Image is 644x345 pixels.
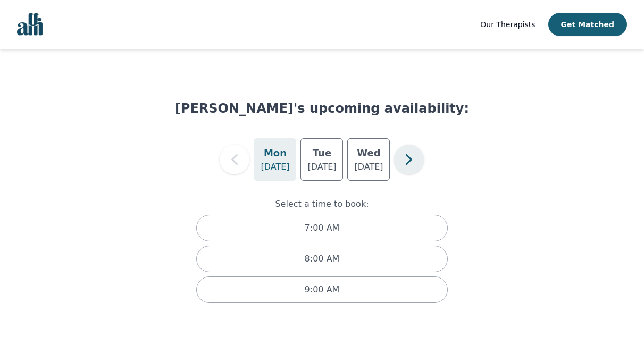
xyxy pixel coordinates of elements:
[357,146,380,161] h5: Wed
[548,13,627,36] button: Get Matched
[305,253,340,265] p: 8:00 AM
[261,161,289,173] p: [DATE]
[305,222,340,234] p: 7:00 AM
[192,198,452,211] p: Select a time to book:
[354,161,383,173] p: [DATE]
[313,146,331,161] h5: Tue
[17,13,43,36] img: alli logo
[175,100,469,117] h1: [PERSON_NAME]'s upcoming availability:
[480,20,535,29] span: Our Therapists
[307,161,336,173] p: [DATE]
[480,18,535,31] a: Our Therapists
[305,283,340,296] p: 9:00 AM
[264,146,287,161] h5: Mon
